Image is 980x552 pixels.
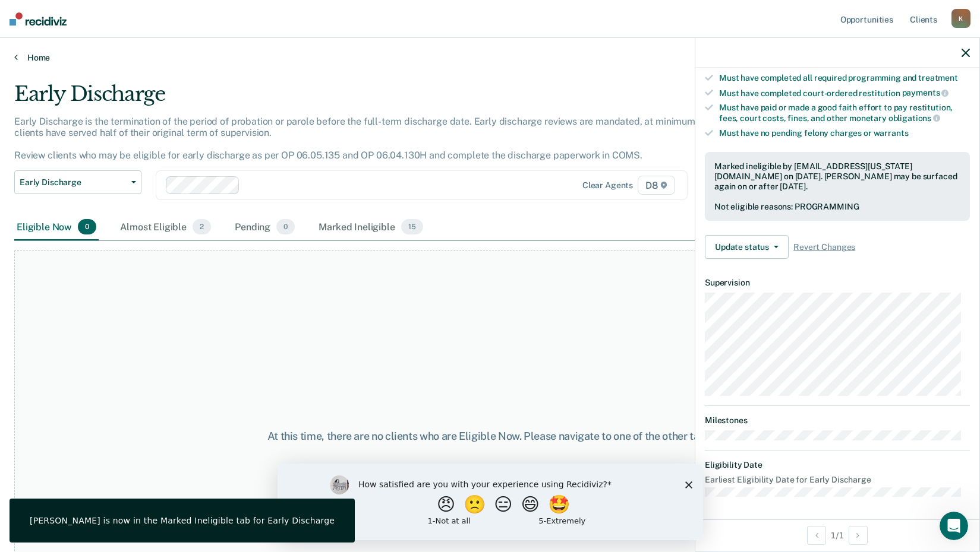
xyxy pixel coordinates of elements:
span: 0 [78,219,96,234]
dt: Supervision [705,278,970,288]
span: 0 [276,219,295,234]
div: [PERSON_NAME] is now in the Marked Ineligible tab for Early Discharge [30,515,335,526]
button: Previous Opportunity [807,526,826,545]
span: 15 [401,219,423,234]
div: Must have no pending felony charges or [719,128,970,138]
div: Clear agents [582,180,633,191]
span: payments [902,88,949,97]
div: K [951,9,970,28]
div: Marked ineligible by [EMAIL_ADDRESS][US_STATE][DOMAIN_NAME] on [DATE]. [PERSON_NAME] may be surfa... [714,161,960,191]
span: warrants [874,128,909,138]
dt: Eligibility Date [705,460,970,470]
div: Early Discharge [14,82,749,116]
span: treatment [918,73,958,83]
div: Must have completed all required programming and [719,73,970,83]
iframe: Intercom live chat [940,512,968,540]
dt: Earliest Eligibility Date for Early Discharge [705,475,970,485]
span: Revert Changes [793,242,855,252]
div: Almost Eligible [118,214,213,240]
div: Marked Ineligible [316,214,425,240]
iframe: Survey by Kim from Recidiviz [278,464,703,540]
div: Must have completed court-ordered restitution [719,88,970,99]
div: Eligible Now [14,214,99,240]
button: Update status [705,235,789,259]
img: Recidiviz [10,12,67,26]
div: At this time, there are no clients who are Eligible Now. Please navigate to one of the other tabs. [253,430,728,443]
div: Not eligible reasons: PROGRAMMING [714,202,960,212]
div: Must have paid or made a good faith effort to pay restitution, fees, court costs, fines, and othe... [719,103,970,123]
p: Early Discharge is the termination of the period of probation or parole before the full-term disc... [14,116,721,161]
a: Home [14,52,966,63]
span: Early Discharge [20,177,127,188]
dt: Milestones [705,415,970,426]
div: Pending [232,214,297,240]
span: 2 [193,219,211,234]
button: Next Opportunity [849,526,868,545]
div: 1 / 1 [695,519,979,551]
span: obligations [888,113,940,123]
span: D8 [638,176,675,195]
